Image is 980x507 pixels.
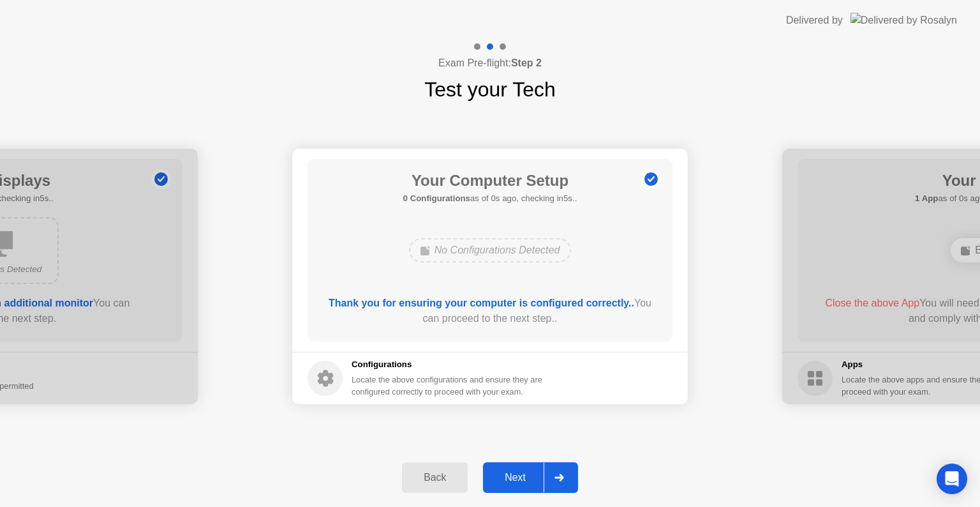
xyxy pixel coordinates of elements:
h1: Your Computer Setup [403,169,577,192]
b: Thank you for ensuring your computer is configured correctly.. [329,298,634,308]
b: Step 2 [511,57,542,68]
div: Next [487,472,544,483]
div: Locate the above configurations and ensure they are configured correctly to proceed with your exam. [352,374,545,398]
h4: Exam Pre-flight: [438,56,542,71]
div: Back [406,472,464,483]
h5: as of 0s ago, checking in5s.. [403,192,577,205]
button: Next [483,462,578,493]
h1: Test your Tech [424,74,556,105]
div: You can proceed to the next step.. [326,296,655,326]
img: Delivered by Rosalyn [850,13,957,27]
h5: Configurations [352,358,545,371]
button: Back [402,462,468,493]
div: Delivered by [786,13,843,28]
div: No Configurations Detected [409,238,572,262]
div: Open Intercom Messenger [937,464,967,494]
b: 0 Configurations [403,193,470,203]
